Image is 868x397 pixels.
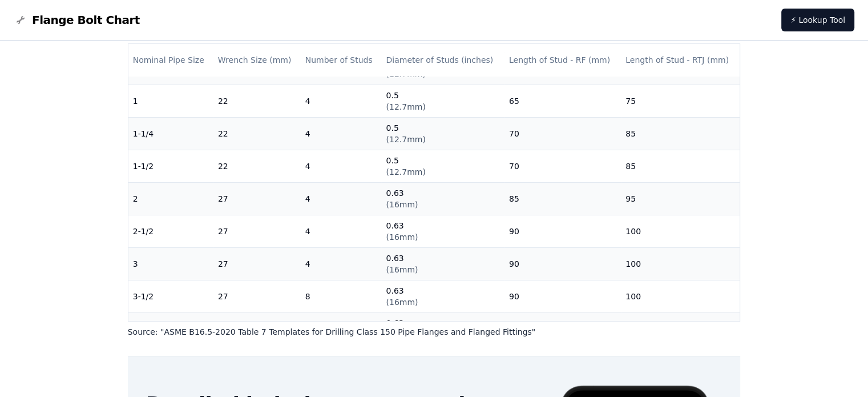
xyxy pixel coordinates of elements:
td: 70 [504,117,621,150]
td: 27 [213,215,301,247]
td: 4 [301,117,382,150]
td: 100 [621,280,740,312]
span: ( 12.7mm ) [386,70,425,79]
td: 0.63 [381,247,504,280]
a: Flange Bolt Chart LogoFlange Bolt Chart [14,12,140,28]
td: 85 [621,117,740,150]
td: 4 [301,85,382,117]
td: 27 [213,280,301,312]
span: ( 16mm ) [386,200,418,209]
td: 100 [621,215,740,247]
td: 90 [504,312,621,345]
td: 4 [301,150,382,182]
img: Flange Bolt Chart Logo [14,13,27,27]
td: 4 [301,247,382,280]
td: 85 [621,150,740,182]
td: 1 [128,85,213,117]
td: 22 [213,150,301,182]
td: 90 [504,215,621,247]
td: 27 [213,247,301,280]
span: ( 12.7mm ) [386,167,425,177]
th: Wrench Size (mm) [213,44,301,77]
span: ( 16mm ) [386,232,418,242]
td: 27 [213,182,301,215]
td: 0.5 [381,85,504,117]
td: 22 [213,117,301,150]
td: 4 [128,312,213,345]
td: 0.5 [381,117,504,150]
td: 1-1/2 [128,150,213,182]
td: 100 [621,312,740,345]
td: 90 [504,280,621,312]
p: Source: " ASME B16.5-2020 Table 7 Templates for Drilling Class 150 Pipe Flanges and Flanged Fitti... [128,326,741,338]
td: 70 [504,150,621,182]
span: ( 12.7mm ) [386,135,425,144]
td: 2-1/2 [128,215,213,247]
td: 27 [213,312,301,345]
td: 4 [301,182,382,215]
td: 0.63 [381,215,504,247]
a: ⚡ Lookup Tool [781,9,854,31]
td: 1-1/4 [128,117,213,150]
td: 65 [504,85,621,117]
td: 0.5 [381,150,504,182]
th: Diameter of Studs (inches) [381,44,504,77]
span: Flange Bolt Chart [32,12,140,28]
td: 100 [621,247,740,280]
span: ( 16mm ) [386,298,418,307]
td: 4 [301,215,382,247]
td: 75 [621,85,740,117]
td: 90 [504,247,621,280]
td: 0.63 [381,182,504,215]
td: 0.63 [381,280,504,312]
td: 3-1/2 [128,280,213,312]
th: Nominal Pipe Size [128,44,213,77]
th: Number of Studs [301,44,382,77]
th: Length of Stud - RTJ (mm) [621,44,740,77]
td: 3 [128,247,213,280]
td: 8 [301,312,382,345]
td: 22 [213,85,301,117]
td: 8 [301,280,382,312]
td: 2 [128,182,213,215]
td: 0.63 [381,312,504,345]
span: ( 12.7mm ) [386,102,425,111]
td: 95 [621,182,740,215]
span: ( 16mm ) [386,265,418,274]
th: Length of Stud - RF (mm) [504,44,621,77]
td: 85 [504,182,621,215]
